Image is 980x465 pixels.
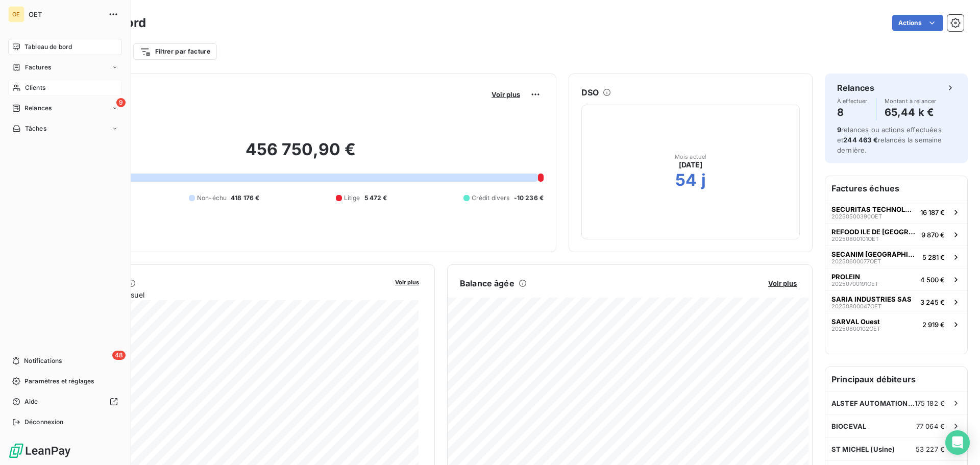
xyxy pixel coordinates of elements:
span: ST MICHEL (Usine) [831,445,895,453]
span: [DATE] [679,160,703,170]
button: Actions [892,15,943,31]
span: ALSTEF AUTOMATION S.A [831,399,915,407]
h2: 54 [675,170,697,190]
span: relances ou actions effectuées et relancés la semaine dernière. [837,126,942,154]
h2: j [701,170,706,190]
span: 2 919 € [922,321,945,329]
span: 9 [116,98,126,107]
span: Déconnexion [24,418,64,427]
button: SECURITAS TECHNOLOGY SERVICES20250500390OET16 187 € [825,201,967,223]
span: 77 064 € [916,422,945,430]
span: SARIA INDUSTRIES SAS [831,295,912,303]
span: 4 500 € [920,276,945,284]
span: 16 187 € [920,208,945,216]
span: 9 870 € [921,231,945,239]
span: BIOCEVAL [831,422,866,430]
h6: DSO [581,86,599,99]
span: 48 [112,351,126,360]
span: 20250700191OET [831,281,878,287]
span: À effectuer [837,98,868,104]
button: PROLEIN20250700191OET4 500 € [825,268,967,290]
span: 175 182 € [915,399,945,407]
span: Montant à relancer [885,98,937,104]
span: SECANIM [GEOGRAPHIC_DATA] [831,250,918,258]
span: Non-échu [197,193,227,203]
h6: Balance âgée [460,277,514,289]
button: SARVAL Ouest20250800102OET2 919 € [825,313,967,335]
span: 9 [837,126,841,134]
span: 418 176 € [231,193,259,203]
span: 5 472 € [364,193,387,203]
span: Voir plus [395,279,419,286]
span: OET [29,10,102,18]
span: Voir plus [768,279,797,287]
span: Notifications [24,356,62,365]
button: REFOOD ILE DE [GEOGRAPHIC_DATA]20250800101OET9 870 € [825,223,967,246]
button: Filtrer par facture [133,43,217,60]
button: Voir plus [765,279,800,288]
h6: Relances [837,82,874,94]
span: SECURITAS TECHNOLOGY SERVICES [831,205,916,213]
div: Open Intercom Messenger [945,430,970,455]
img: Logo LeanPay [8,443,71,459]
span: Relances [24,104,52,113]
span: Aide [24,397,38,406]
h4: 8 [837,104,868,120]
span: 20250800047OET [831,303,881,309]
span: 5 281 € [922,253,945,261]
span: REFOOD ILE DE [GEOGRAPHIC_DATA] [831,228,917,236]
span: -10 236 € [514,193,544,203]
span: 53 227 € [916,445,945,453]
span: SARVAL Ouest [831,317,880,326]
span: 244 463 € [843,136,877,144]
button: SARIA INDUSTRIES SAS20250800047OET3 245 € [825,290,967,313]
span: 20250500390OET [831,213,882,219]
span: 20250800101OET [831,236,879,242]
button: Voir plus [392,277,422,286]
span: 20250800102OET [831,326,880,332]
span: Mois actuel [675,154,707,160]
h4: 65,44 k € [885,104,937,120]
h6: Principaux débiteurs [825,367,967,391]
button: SECANIM [GEOGRAPHIC_DATA]20250600077OET5 281 € [825,246,967,268]
span: PROLEIN [831,273,860,281]
a: Aide [8,394,122,410]
div: OE [8,6,24,22]
span: Litige [344,193,360,203]
button: Voir plus [488,90,523,99]
span: Clients [25,83,45,92]
span: Factures [25,63,51,72]
span: 3 245 € [920,298,945,306]
span: Chiffre d'affaires mensuel [58,289,388,300]
h2: 456 750,90 € [58,139,544,170]
h6: Factures échues [825,176,967,201]
span: Paramètres et réglages [24,377,94,386]
span: Tâches [25,124,46,133]
span: Voir plus [492,90,520,99]
span: Tableau de bord [24,42,72,52]
span: 20250600077OET [831,258,881,264]
span: Crédit divers [472,193,510,203]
